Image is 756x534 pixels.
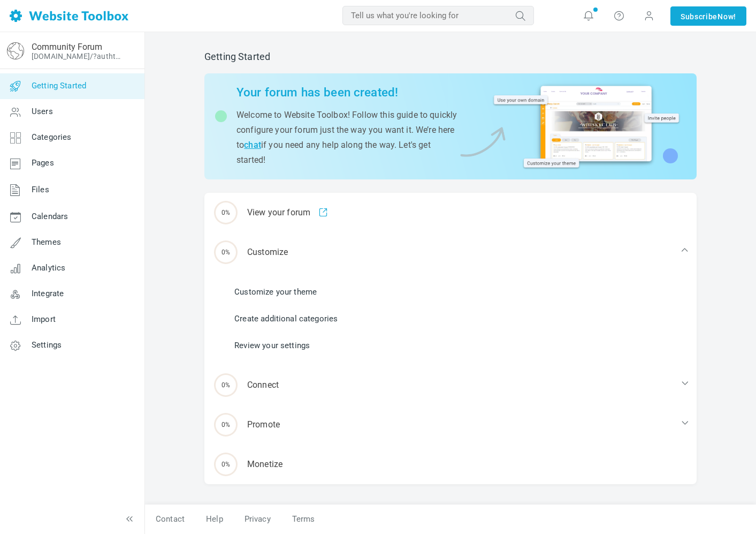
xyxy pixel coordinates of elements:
[244,140,261,150] a: chat
[32,237,61,247] span: Themes
[234,340,310,351] a: Review your settings
[204,51,697,63] h2: Getting Started
[204,232,697,272] div: Customize
[214,201,238,224] span: 0%
[214,240,238,264] span: 0%
[342,6,534,25] input: Tell us what you're looking for
[204,365,697,405] div: Connect
[204,445,697,484] div: Monetize
[717,11,736,22] span: Now!
[32,212,68,221] span: Calendars
[234,313,338,325] a: Create additional categories
[32,42,102,52] a: Community Forum
[32,52,125,61] a: [DOMAIN_NAME]/?authtoken=0689b936e65f69aaa56ab61fdd79f4b8&rememberMe=1
[32,107,53,116] span: Users
[32,289,64,298] span: Integrate
[204,445,697,484] a: 0% Monetize
[32,81,86,91] span: Getting Started
[32,158,54,168] span: Pages
[234,510,281,529] a: Privacy
[236,108,457,168] p: Welcome to Website Toolbox! Follow this guide to quickly configure your forum just the way you wa...
[214,453,238,476] span: 0%
[145,510,195,529] a: Contact
[7,42,24,59] img: globe-icon.png
[204,193,697,232] a: 0% View your forum
[234,286,317,298] a: Customize your theme
[236,85,457,100] h2: Your forum has been created!
[195,510,234,529] a: Help
[32,340,62,350] span: Settings
[281,510,326,529] a: Terms
[32,314,56,324] span: Import
[204,193,697,232] div: View your forum
[32,185,49,194] span: Files
[204,405,697,445] div: Promote
[670,6,746,26] a: SubscribeNow!
[214,373,238,397] span: 0%
[214,413,238,437] span: 0%
[32,263,65,273] span: Analytics
[32,132,72,142] span: Categories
